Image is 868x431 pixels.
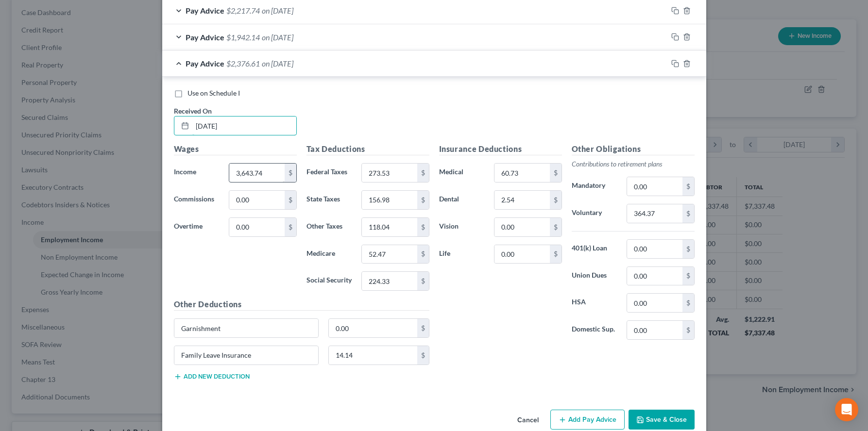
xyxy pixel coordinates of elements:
[329,346,417,365] input: 0.00
[186,6,224,15] span: Pay Advice
[550,164,562,182] div: $
[174,373,250,381] button: Add new deduction
[226,6,260,15] span: $2,217.74
[362,191,417,209] input: 0.00
[627,240,682,258] input: 0.00
[302,245,357,264] label: Medicare
[302,271,357,291] label: Social Security
[494,245,549,264] input: 0.00
[550,191,562,209] div: $
[186,59,224,68] span: Pay Advice
[262,33,293,42] span: on [DATE]
[362,245,417,264] input: 0.00
[169,190,224,210] label: Commissions
[439,143,562,155] h5: Insurance Deductions
[682,204,694,223] div: $
[362,218,417,236] input: 0.00
[627,267,682,285] input: 0.00
[682,267,694,285] div: $
[417,218,429,236] div: $
[229,191,284,209] input: 0.00
[417,245,429,264] div: $
[682,321,694,339] div: $
[174,167,196,176] span: Income
[174,107,212,115] span: Received On
[417,319,429,337] div: $
[567,266,622,286] label: Union Dues
[567,177,622,196] label: Mandatory
[169,217,224,237] label: Overtime
[627,294,682,312] input: 0.00
[174,143,297,155] h5: Wages
[494,191,549,209] input: 0.00
[682,294,694,312] div: $
[174,319,319,337] input: Specify...
[417,164,429,182] div: $
[174,298,429,311] h5: Other Deductions
[329,319,417,337] input: 0.00
[567,293,622,313] label: HSA
[417,272,429,290] div: $
[229,164,284,182] input: 0.00
[434,163,490,182] label: Medical
[434,190,490,210] label: Dental
[494,218,549,236] input: 0.00
[417,191,429,209] div: $
[682,240,694,258] div: $
[572,159,695,169] p: Contributions to retirement plans
[417,346,429,365] div: $
[494,164,549,182] input: 0.00
[629,410,695,430] button: Save & Close
[262,59,293,68] span: on [DATE]
[434,245,490,264] label: Life
[302,163,357,182] label: Federal Taxes
[174,346,319,365] input: Specify...
[627,204,682,223] input: 0.00
[510,411,546,430] button: Cancel
[285,191,296,209] div: $
[627,177,682,196] input: 0.00
[302,190,357,210] label: State Taxes
[434,217,490,237] label: Vision
[285,218,296,236] div: $
[550,218,562,236] div: $
[835,398,858,421] div: Open Intercom Messenger
[567,320,622,340] label: Domestic Sup.
[302,217,357,237] label: Other Taxes
[186,33,224,42] span: Pay Advice
[226,59,260,68] span: $2,376.61
[306,143,429,155] h5: Tax Deductions
[192,116,296,135] input: MM/DD/YYYY
[682,177,694,196] div: $
[229,218,284,236] input: 0.00
[362,164,417,182] input: 0.00
[627,321,682,339] input: 0.00
[550,410,625,430] button: Add Pay Advice
[572,143,695,155] h5: Other Obligations
[567,239,622,259] label: 401(k) Loan
[262,6,293,15] span: on [DATE]
[187,89,240,97] span: Use on Schedule I
[226,33,260,42] span: $1,942.14
[362,272,417,290] input: 0.00
[550,245,562,264] div: $
[567,204,622,223] label: Voluntary
[285,164,296,182] div: $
